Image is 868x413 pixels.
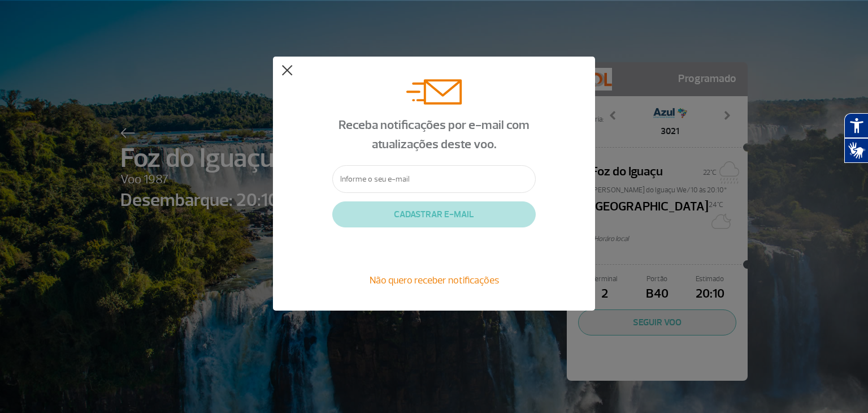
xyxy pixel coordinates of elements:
[844,113,868,163] div: Plugin de acessibilidade da Hand Talk.
[338,117,530,152] span: Receba notificações por e-mail com atualizações deste voo.
[332,201,536,227] button: CADASTRAR E-MAIL
[844,138,868,163] button: Abrir tradutor de língua de sinais.
[370,274,499,286] span: Não quero receber notificações
[332,165,536,193] input: Informe o seu e-mail
[844,113,868,138] button: Abrir recursos assistivos.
